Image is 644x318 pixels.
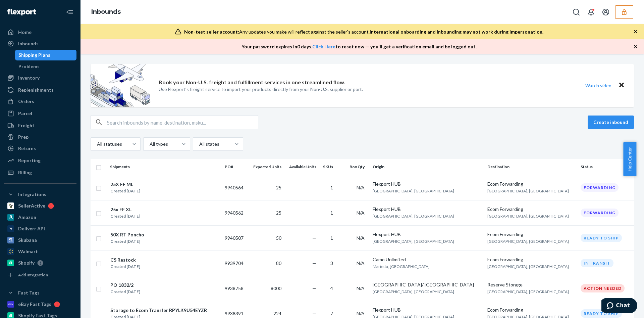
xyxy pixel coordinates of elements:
th: Shipments [107,159,222,175]
a: Inbounds [91,8,121,15]
span: 4 [330,285,333,291]
span: N/A [357,185,365,190]
span: Marietta, [GEOGRAPHIC_DATA] [373,264,430,269]
input: All states [199,141,199,147]
div: Amazon [18,214,36,221]
a: Problems [15,61,77,72]
th: Origin [370,159,485,175]
div: CS Restock [110,257,140,263]
div: Forwarding [581,183,619,192]
div: Ecom Forwarding [487,307,575,313]
span: N/A [357,285,365,291]
div: Problems [18,63,40,70]
span: [GEOGRAPHIC_DATA], [GEOGRAPHIC_DATA] [487,214,569,219]
input: All statuses [96,141,97,147]
span: N/A [357,210,365,216]
div: Orders [18,98,34,105]
th: Expected Units [248,159,284,175]
button: Help Center [623,142,636,176]
a: Click Here [312,44,335,49]
span: 25 [276,210,281,216]
th: Destination [485,159,578,175]
a: Shopify [4,258,76,268]
div: PO 1832/2 [110,282,140,288]
th: Status [578,159,634,175]
div: Created [DATE] [110,213,140,220]
a: Amazon [4,212,76,223]
span: — [312,235,316,241]
span: 7 [330,311,333,316]
span: 80 [276,260,281,266]
a: Skubana [4,235,76,245]
a: Deliverr API [4,223,76,234]
span: — [312,185,316,190]
div: In transit [581,259,613,267]
div: Created [DATE] [110,288,140,295]
button: Close [617,81,626,90]
span: — [312,285,316,291]
img: Flexport logo [7,9,36,15]
input: All types [149,141,150,147]
div: 50X RT Poncho [110,231,144,238]
td: 9939704 [222,251,248,276]
span: 224 [273,311,281,316]
a: Inbounds [4,38,76,49]
div: Forwarding [581,209,619,217]
div: Skubana [18,237,37,243]
span: N/A [357,311,365,316]
button: Open account menu [599,5,612,19]
div: Integrations [18,191,46,198]
div: Ready to ship [581,234,622,242]
div: Walmart [18,248,38,255]
p: Use Flexport’s freight service to import your products directly from your Non-U.S. supplier or port. [159,86,363,93]
div: Billing [18,169,32,176]
ol: breadcrumbs [86,2,126,22]
div: Prep [18,134,29,140]
a: Reporting [4,155,76,166]
div: Ecom Forwarding [487,231,575,238]
div: Returns [18,145,36,152]
div: Deliverr API [18,225,45,232]
div: Replenishments [18,87,54,93]
span: N/A [357,260,365,266]
p: Your password expires in 0 days . to reset now — you'll get a verification email and be logged out. [241,43,477,50]
span: [GEOGRAPHIC_DATA], [GEOGRAPHIC_DATA] [487,188,569,193]
div: Flexport HUB [373,231,482,238]
div: Any updates you make will reflect against the seller's account. [184,29,543,35]
span: 25 [276,185,281,190]
button: Open Search Box [570,5,583,19]
div: Created [DATE] [110,188,140,194]
div: Camo Unlimited [373,256,482,263]
div: Add Integration [18,272,48,278]
div: Fast Tags [18,289,40,296]
div: Created [DATE] [110,238,144,245]
span: N/A [357,235,365,241]
div: Action Needed [581,284,625,292]
div: Storage to Ecom Transfer RPYLK9U54EYZR [110,307,207,314]
a: Add Integration [4,271,76,279]
th: Box Qty [338,159,370,175]
button: Integrations [4,189,76,200]
td: 9940564 [222,175,248,200]
span: 1 [330,210,333,216]
div: eBay Fast Tags [18,301,51,308]
p: Book your Non-U.S. freight and fulfillment services in one streamlined flow. [159,79,345,86]
span: 1 [330,185,333,190]
span: [GEOGRAPHIC_DATA], [GEOGRAPHIC_DATA] [487,239,569,244]
iframe: Opens a widget where you can chat to one of our agents [601,298,637,315]
div: Ecom Forwarding [487,206,575,213]
input: Search inbounds by name, destination, msku... [107,116,258,129]
span: [GEOGRAPHIC_DATA], [GEOGRAPHIC_DATA] [373,188,454,193]
span: [GEOGRAPHIC_DATA], [GEOGRAPHIC_DATA] [373,289,454,294]
a: Home [4,27,76,38]
button: Create inbound [588,116,634,129]
button: Watch video [581,81,616,90]
a: Walmart [4,246,76,257]
button: Open notifications [584,5,598,19]
span: Non-test seller account: [184,29,239,35]
div: Reserve Storage [487,281,575,288]
div: Parcel [18,110,32,117]
td: 9940562 [222,200,248,225]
